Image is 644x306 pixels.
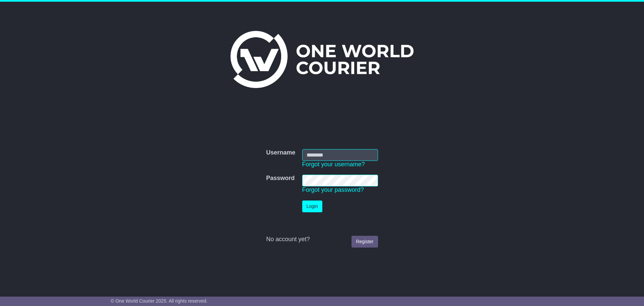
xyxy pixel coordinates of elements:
label: Username [266,149,295,157]
span: © One World Courier 2025. All rights reserved. [111,298,208,304]
div: No account yet? [266,236,378,243]
a: Register [352,236,378,248]
img: One World [230,31,414,88]
a: Forgot your password? [302,186,364,193]
button: Login [302,201,322,212]
label: Password [266,175,294,182]
a: Forgot your username? [302,161,365,168]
